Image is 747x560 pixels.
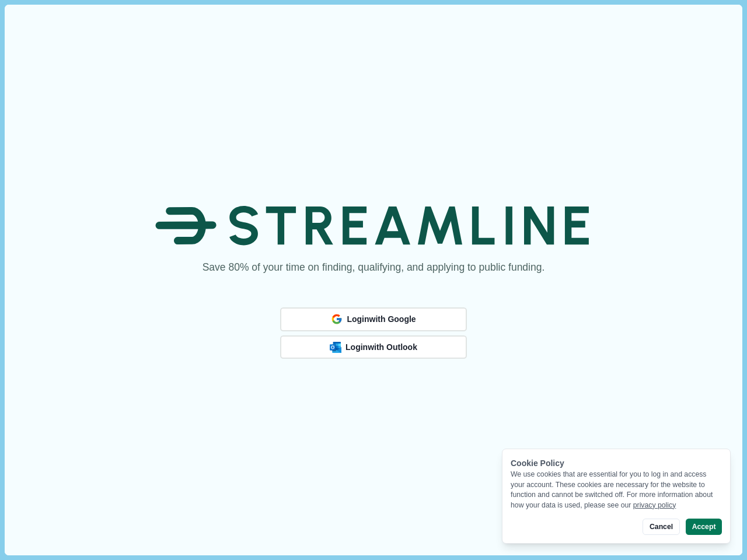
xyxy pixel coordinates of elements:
button: Loginwith Google [280,307,467,332]
img: Outlook Logo [330,342,341,353]
div: We use cookies that are essential for you to log in and access your account. These cookies are ne... [511,470,722,510]
button: Accept [686,519,722,535]
span: Login with Google [347,314,416,324]
a: privacy policy [633,501,676,509]
button: Cancel [643,519,679,535]
img: Streamline Climate Logo [155,193,591,258]
span: Cookie Policy [511,459,564,468]
h1: Save 80% of your time on finding, qualifying, and applying to public funding. [203,260,545,275]
button: Outlook LogoLoginwith Outlook [280,335,467,359]
span: Login with Outlook [345,342,417,352]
